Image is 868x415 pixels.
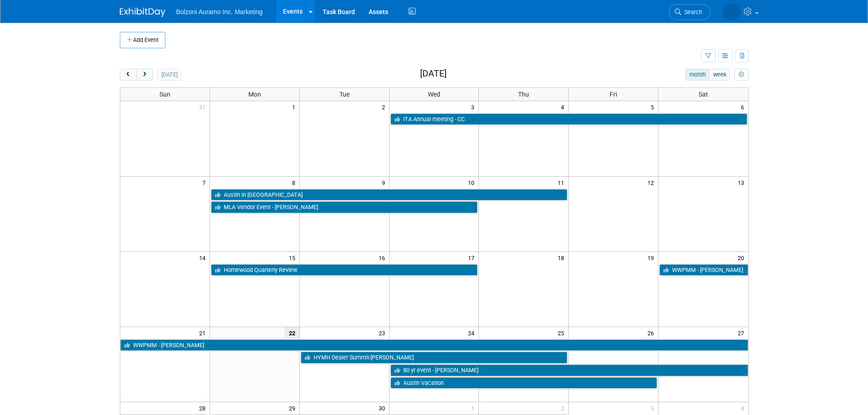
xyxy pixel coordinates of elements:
[198,327,210,338] span: 21
[467,327,478,338] span: 24
[428,91,440,98] span: Wed
[467,252,478,263] span: 17
[159,91,170,98] span: Sun
[198,101,210,113] span: 31
[301,352,568,364] a: HYMH Dealer Summit-[PERSON_NAME]
[560,101,568,113] span: 4
[390,113,747,125] a: ITA Annual meeting - CC
[669,4,711,20] a: Search
[198,402,210,414] span: 28
[647,327,658,338] span: 26
[381,177,389,188] span: 9
[198,252,210,263] span: 14
[518,91,529,98] span: Thu
[467,177,478,188] span: 10
[740,101,748,113] span: 6
[470,402,478,414] span: 1
[723,3,740,20] img: Casey Coats
[557,327,568,338] span: 25
[211,264,478,276] a: Homewood Quarterly Review
[378,402,389,414] span: 30
[284,327,299,338] span: 22
[709,69,730,81] button: week
[659,264,748,276] a: WWPMM - [PERSON_NAME]
[288,252,299,263] span: 15
[339,91,349,98] span: Tue
[681,9,702,15] span: Search
[136,69,153,81] button: next
[737,327,748,338] span: 27
[420,69,447,79] h2: [DATE]
[211,201,478,213] a: MLA Vendor Event - [PERSON_NAME]
[381,101,389,113] span: 2
[737,252,748,263] span: 20
[291,177,299,188] span: 8
[120,8,165,17] img: ExhibitDay
[176,8,263,15] span: Bolzoni Auramo Inc. Marketing
[647,177,658,188] span: 12
[390,364,748,376] a: 80 yr event - [PERSON_NAME]
[699,91,708,98] span: Sat
[650,402,658,414] span: 3
[739,72,745,78] i: Personalize Calendar
[390,377,657,389] a: Austin Vacation
[211,189,567,201] a: Austin in [GEOGRAPHIC_DATA]
[647,252,658,263] span: 19
[610,91,617,98] span: Fri
[650,101,658,113] span: 5
[288,402,299,414] span: 29
[470,101,478,113] span: 3
[378,252,389,263] span: 16
[120,69,137,81] button: prev
[740,402,748,414] span: 4
[291,101,299,113] span: 1
[378,327,389,338] span: 23
[557,177,568,188] span: 11
[201,177,210,188] span: 7
[737,177,748,188] span: 13
[157,69,181,81] button: [DATE]
[734,69,748,81] button: myCustomButton
[248,91,261,98] span: Mon
[560,402,568,414] span: 2
[120,32,165,48] button: Add Event
[685,69,709,81] button: month
[120,339,748,351] a: WWPMM - [PERSON_NAME]
[557,252,568,263] span: 18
